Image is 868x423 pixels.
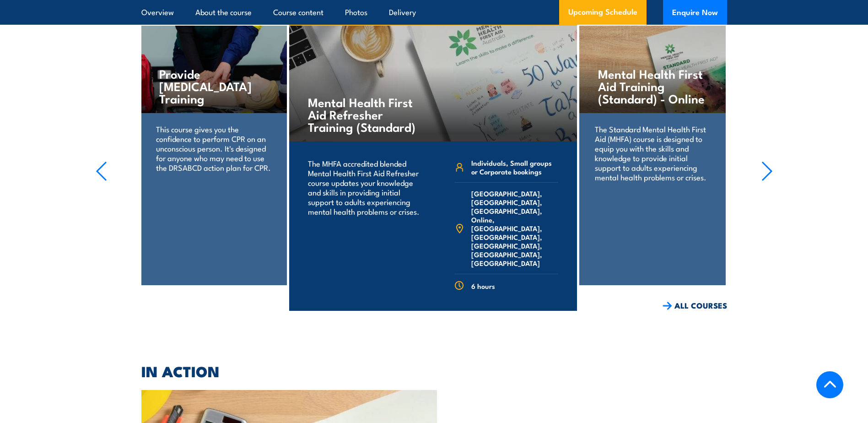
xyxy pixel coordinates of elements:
p: The MHFA accredited blended Mental Health First Aid Refresher course updates your knowledge and s... [308,158,421,216]
p: This course gives you the confidence to perform CPR on an unconscious person. It's designed for a... [156,124,271,172]
p: The Standard Mental Health First Aid (MHFA) course is designed to equip you with the skills and k... [595,124,710,182]
span: 6 hours [471,282,495,290]
span: [GEOGRAPHIC_DATA], [GEOGRAPHIC_DATA], [GEOGRAPHIC_DATA], Online, [GEOGRAPHIC_DATA], [GEOGRAPHIC_D... [471,189,558,267]
h4: Mental Health First Aid Refresher Training (Standard) [308,96,415,133]
h4: Provide [MEDICAL_DATA] Training [159,67,268,104]
span: Individuals, Small groups or Corporate bookings [471,158,558,176]
h4: Mental Health First Aid Training (Standard) - Online [598,67,706,104]
h2: IN ACTION [141,364,727,377]
a: ALL COURSES [663,300,727,311]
